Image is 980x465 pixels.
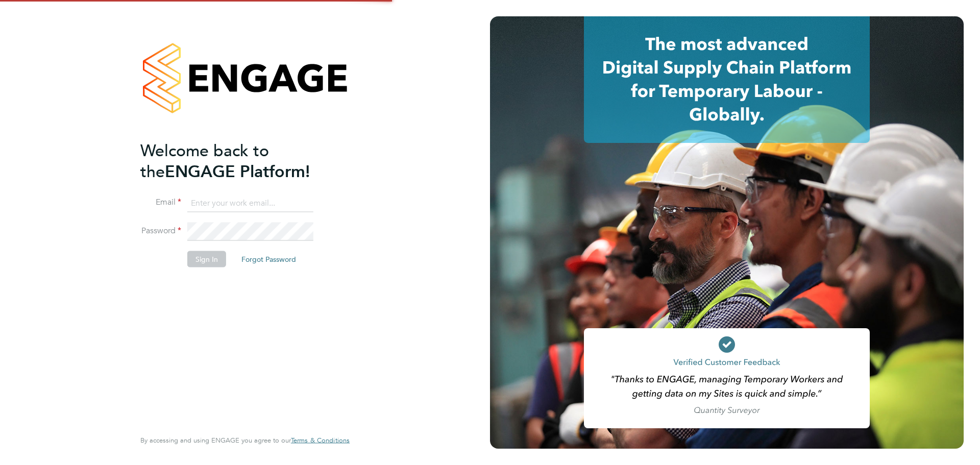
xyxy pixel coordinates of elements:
label: Email [140,197,181,208]
span: Terms & Conditions [291,436,350,445]
input: Enter your work email... [187,194,313,212]
button: Sign In [187,251,226,267]
label: Password [140,226,181,236]
span: Welcome back to the [140,140,269,181]
a: Terms & Conditions [291,436,350,445]
span: By accessing and using ENGAGE you agree to our [140,436,350,445]
h2: ENGAGE Platform! [140,140,339,182]
button: Forgot Password [233,251,304,267]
